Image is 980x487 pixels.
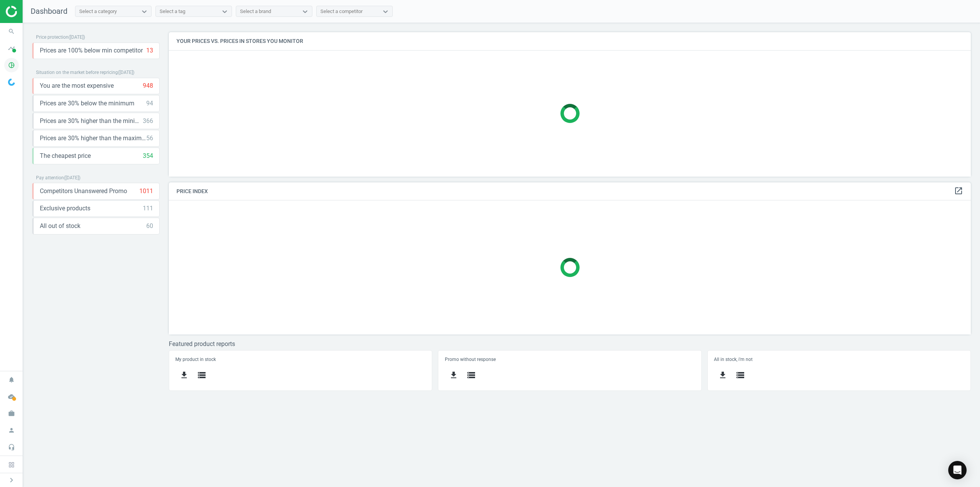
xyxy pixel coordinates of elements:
[197,371,206,380] i: storage
[2,475,21,485] button: chevron_right
[139,187,153,195] div: 1011
[143,82,153,90] div: 948
[449,371,458,380] i: get_app
[445,366,462,384] button: get_app
[7,476,16,485] i: chevron_right
[143,152,153,160] div: 354
[4,41,19,56] i: timeline
[118,70,134,75] span: ( [DATE] )
[6,6,60,17] img: ajHJNr6hYgQAAAAASUVORK5CYII=
[4,58,19,72] i: pie_chart_outlined
[462,366,480,384] button: storage
[31,7,67,16] span: Dashboard
[169,340,971,348] h3: Featured product reports
[146,99,153,108] div: 94
[4,389,19,404] i: cloud_done
[193,366,211,384] button: storage
[146,46,153,55] div: 13
[467,371,476,380] i: storage
[143,117,153,125] div: 366
[714,357,964,362] h5: All in stock, i'm not
[40,117,143,125] span: Prices are 30% higher than the minimum
[718,371,727,380] i: get_app
[40,46,143,55] span: Prices are 100% below min competitor
[8,79,15,86] img: wGWNvw8QSZomAAAAABJRU5ErkJggg==
[40,99,134,108] span: Prices are 30% below the minimum
[736,371,745,380] i: storage
[79,8,117,15] div: Select a category
[40,222,80,230] span: All out of stock
[40,152,91,160] span: The cheapest price
[4,24,19,39] i: search
[169,182,971,200] h4: Price Index
[175,357,426,362] h5: My product in stock
[714,366,732,384] button: get_app
[4,423,19,438] i: person
[169,32,971,50] h4: Your prices vs. prices in stores you monitor
[240,8,271,15] div: Select a brand
[320,8,363,15] div: Select a competitor
[64,175,80,180] span: ( [DATE] )
[40,82,114,90] span: You are the most expensive
[4,406,19,421] i: work
[40,187,127,195] span: Competitors Unanswered Promo
[69,34,85,40] span: ( [DATE] )
[732,366,749,384] button: storage
[175,366,193,384] button: get_app
[146,222,153,230] div: 60
[954,186,963,196] a: open_in_new
[36,70,118,75] span: Situation on the market before repricing
[4,372,19,387] i: notifications
[40,134,146,143] span: Prices are 30% higher than the maximal
[36,175,64,180] span: Pay attention
[954,186,963,195] i: open_in_new
[143,204,153,213] div: 111
[180,371,189,380] i: get_app
[146,134,153,143] div: 56
[4,440,19,454] i: headset_mic
[36,34,69,40] span: Price protection
[160,8,185,15] div: Select a tag
[445,357,695,362] h5: Promo without response
[40,204,90,213] span: Exclusive products
[948,461,967,479] div: Open Intercom Messenger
